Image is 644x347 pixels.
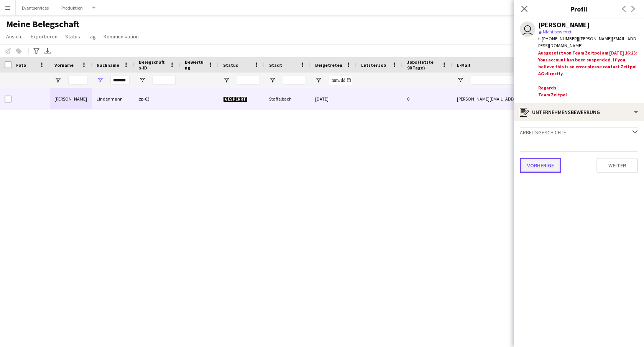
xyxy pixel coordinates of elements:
div: zp-63 [134,88,180,109]
span: Bewertung [185,59,205,71]
input: Beigetreten Filtereingang [329,76,352,85]
a: Tag [85,31,99,41]
div: Arbeitsgeschichte [520,127,638,136]
button: Filtermenü öffnen [54,77,61,84]
a: Exportieren [28,31,61,41]
input: Nachname Filtereingang [110,76,130,85]
h3: Profil [514,4,644,14]
div: [PERSON_NAME] [50,88,92,109]
span: Jobs (letzte 90 Tage) [407,59,439,71]
div: Unternehmensbewerbung [514,103,644,121]
button: Filtermenü öffnen [315,77,322,84]
span: t. [PHONE_NUMBER] [538,36,578,41]
button: Weiter [596,158,638,173]
input: Stadt Filtereingang [283,76,306,85]
div: 0 [402,88,452,109]
div: [PERSON_NAME][EMAIL_ADDRESS][DOMAIN_NAME] [452,88,606,109]
span: Nicht bewertet [543,29,572,35]
div: [PERSON_NAME] [538,21,590,28]
button: Eventservices [16,0,55,15]
span: Letzter Job [361,62,386,68]
button: Filtermenü öffnen [139,77,146,84]
div: Staffelbach [264,88,310,109]
button: Filtermenü öffnen [269,77,276,84]
span: Gesperrt [223,96,248,102]
div: [DATE] [310,88,356,109]
span: Belegschafts-ID [139,59,166,71]
span: E-Mail [457,62,470,68]
span: | [PERSON_NAME][EMAIL_ADDRESS][DOMAIN_NAME] [538,36,636,48]
span: Exportieren [31,33,58,40]
input: E-Mail Filtereingang [471,76,601,85]
button: Produktion [55,0,89,15]
div: Ausgesetzt von Team Zeitpol am [DATE] 16:25: Your account has been suspended. If you believe this... [538,50,638,100]
button: Filtermenü öffnen [457,77,464,84]
button: Vorherige [520,158,561,173]
button: Filtermenü öffnen [97,77,103,84]
span: Vorname [54,62,74,68]
span: Foto [16,62,26,68]
span: Beigetreten [315,62,342,68]
a: Ansicht [3,31,26,41]
span: Ansicht [6,33,23,40]
div: Lindenmann [92,88,134,109]
button: Filtermenü öffnen [223,77,230,84]
span: Stadt [269,62,282,68]
a: Status [62,31,83,41]
span: Meine Belegschaft [6,18,80,30]
span: Status [223,62,238,68]
span: Status [65,33,80,40]
input: Vorname Filtereingang [68,76,87,85]
app-action-btn: Erweiterte Filter [32,46,41,56]
span: Kommunikation [103,33,139,40]
span: Tag [88,33,96,40]
span: Nachname [97,62,119,68]
input: Status Filtereingang [237,76,260,85]
input: Belegschafts-ID Filtereingang [153,76,176,85]
a: Kommunikation [100,31,142,41]
app-action-btn: XLSX exportieren [43,46,52,56]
